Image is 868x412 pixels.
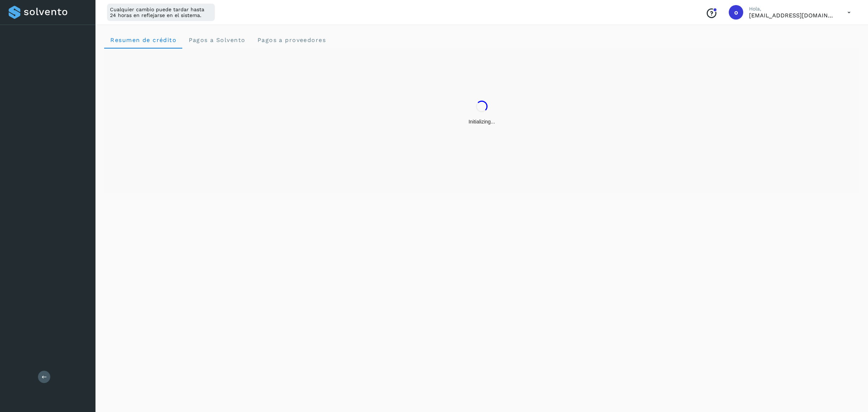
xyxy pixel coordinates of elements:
p: Hola, [749,6,836,12]
span: Pagos a Solvento [188,37,245,43]
span: Pagos a proveedores [257,37,326,43]
p: orlando@rfllogistics.com.mx [749,12,836,19]
span: Resumen de crédito [110,37,176,43]
div: Cualquier cambio puede tardar hasta 24 horas en reflejarse en el sistema. [107,4,215,21]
